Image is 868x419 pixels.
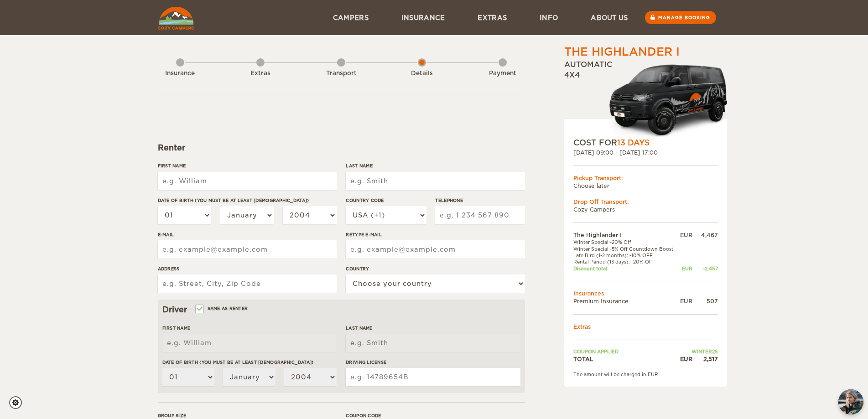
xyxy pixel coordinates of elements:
[573,174,718,182] div: Pickup Transport:
[564,44,680,60] div: The Highlander I
[678,231,692,239] div: EUR
[617,138,650,147] span: 13 Days
[162,304,520,315] div: Driver
[346,172,525,190] input: e.g. Smith
[158,7,194,30] img: Cozy Campers
[838,389,863,414] button: chat-button
[235,69,286,78] div: Extras
[573,137,718,148] div: COST FOR
[435,206,525,224] input: e.g. 1 234 567 890
[692,355,718,363] div: 2,517
[346,231,525,238] label: Retype E-mail
[564,60,727,137] div: Automatic 4x4
[346,334,520,352] input: e.g. Smith
[678,297,692,305] div: EUR
[158,231,337,238] label: E-mail
[346,325,520,331] label: Last Name
[573,290,718,297] td: Insurances
[158,162,337,169] label: First Name
[346,265,525,272] label: Country
[435,197,525,204] label: Telephone
[346,368,520,386] input: e.g. 14789654B
[478,69,528,78] div: Payment
[601,62,727,137] img: Cozy-3.png
[573,348,678,355] td: Coupon applied
[573,371,718,378] div: The amount will be charged in EUR
[678,355,692,363] div: EUR
[196,304,248,313] label: Same as renter
[573,323,718,331] td: Extras
[162,359,337,366] label: Date of birth (You must be at least [DEMOGRAPHIC_DATA])
[573,206,718,213] td: Cozy Campers
[573,355,678,363] td: TOTAL
[573,265,678,272] td: Discount total
[158,240,337,259] input: e.g. example@example.com
[158,265,337,272] label: Address
[162,325,337,331] label: First Name
[838,389,863,414] img: Freyja at Cozy Campers
[158,412,337,419] label: Group size
[692,231,718,239] div: 4,467
[346,412,525,419] label: Coupon code
[196,307,202,313] input: Same as renter
[162,334,337,352] input: e.g. William
[155,69,205,78] div: Insurance
[573,149,718,156] div: [DATE] 09:00 - [DATE] 17:00
[573,297,678,305] td: Premium Insurance
[158,274,337,293] input: e.g. Street, City, Zip Code
[678,348,717,355] td: WINTER25
[678,265,692,272] div: EUR
[346,197,426,204] label: Country Code
[9,396,28,409] a: Cookie settings
[692,297,718,305] div: 507
[158,197,337,204] label: Date of birth (You must be at least [DEMOGRAPHIC_DATA])
[573,231,678,239] td: The Highlander I
[573,259,678,265] td: Rental Period (13 days): -20% OFF
[692,265,718,272] div: -2,457
[346,240,525,259] input: e.g. example@example.com
[158,142,525,153] div: Renter
[316,69,366,78] div: Transport
[573,198,718,206] div: Drop Off Transport:
[397,69,447,78] div: Details
[346,359,520,366] label: Driving License
[573,239,678,245] td: Winter Special -20% Off
[573,252,678,259] td: Late Bird (1-2 months): -10% OFF
[346,162,525,169] label: Last Name
[573,182,718,190] td: Choose later
[645,11,716,24] a: Manage booking
[158,172,337,190] input: e.g. William
[573,246,678,252] td: Winter Special -5% Off Countdown Boost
